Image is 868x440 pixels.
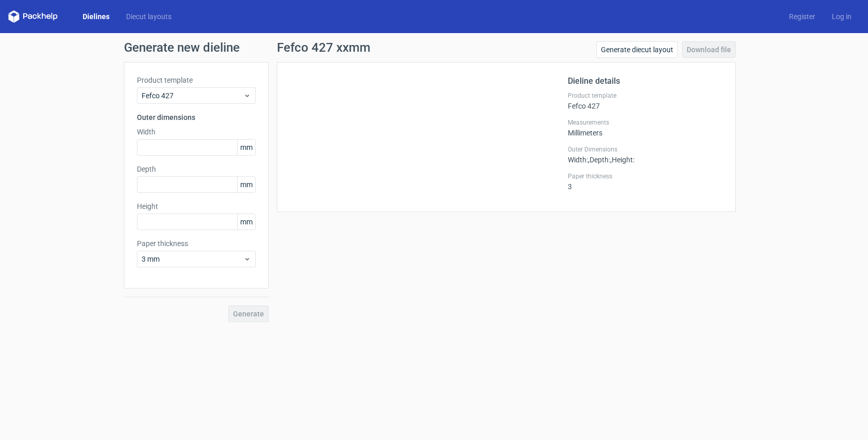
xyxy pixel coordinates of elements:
div: 3 [568,172,723,191]
a: Diecut layouts [118,11,180,22]
a: Generate diecut layout [596,41,678,58]
span: 3 mm [142,254,243,264]
label: Paper thickness [568,172,723,180]
a: Dielines [74,11,118,22]
label: Depth [137,164,256,174]
label: Product template [137,75,256,85]
span: Width : [568,156,588,164]
span: , Height : [610,156,634,164]
label: Paper thickness [137,238,256,249]
span: Fefco 427 [142,90,243,101]
label: Measurements [568,118,723,127]
label: Product template [568,92,723,100]
h3: Outer dimensions [137,112,256,123]
a: Log in [824,11,860,22]
span: mm [237,214,255,230]
span: mm [237,140,255,155]
h1: Fefco 427 xxmm [277,41,370,54]
a: Register [781,11,824,22]
label: Width [137,127,256,137]
span: , Depth : [588,156,610,164]
h1: Generate new dieline [124,41,744,54]
h2: Dieline details [568,75,723,87]
label: Outer Dimensions [568,145,723,154]
div: Millimeters [568,118,723,137]
div: Fefco 427 [568,92,723,110]
label: Height [137,201,256,211]
span: mm [237,177,255,192]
